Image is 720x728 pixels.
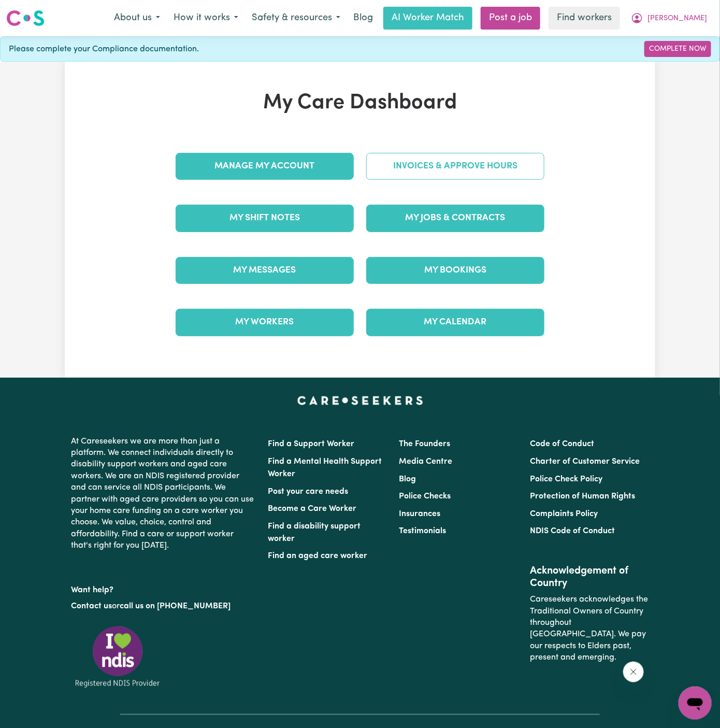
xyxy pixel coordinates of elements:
img: Careseekers logo [6,9,45,27]
a: Post your care needs [268,488,348,496]
a: Post a job [481,7,540,30]
a: Charter of Customer Service [530,458,640,466]
a: Blog [399,475,416,483]
a: call us on [PHONE_NUMBER] [120,602,231,610]
button: How it works [167,7,245,29]
iframe: Close message [623,662,644,682]
a: Manage My Account [176,153,354,180]
a: My Workers [176,309,354,336]
h2: Acknowledgement of Country [530,565,649,590]
button: About us [107,7,167,29]
a: My Jobs & Contracts [366,205,544,232]
a: Code of Conduct [530,440,595,448]
a: Careseekers home page [297,396,423,405]
a: Find a Mental Health Support Worker [268,458,382,478]
a: Police Check Policy [530,475,603,483]
a: My Messages [176,257,354,284]
a: Testimonials [399,527,446,535]
a: Find a disability support worker [268,522,361,543]
p: Careseekers acknowledges the Traditional Owners of Country throughout [GEOGRAPHIC_DATA]. We pay o... [530,590,649,667]
a: Contact us [71,602,112,610]
iframe: Button to launch messaging window [679,687,712,720]
a: Police Checks [399,492,451,501]
a: Find an aged care worker [268,552,367,560]
a: Complaints Policy [530,510,598,518]
p: Want help? [71,580,255,596]
a: AI Worker Match [383,7,472,30]
button: My Account [624,7,714,29]
a: Insurances [399,510,440,518]
a: My Bookings [366,257,544,284]
a: NDIS Code of Conduct [530,527,615,535]
h1: My Care Dashboard [169,91,551,116]
img: Registered NDIS provider [71,624,164,689]
span: [PERSON_NAME] [647,13,707,24]
button: Safety & resources [245,7,347,29]
a: Protection of Human Rights [530,492,636,501]
a: Find workers [549,7,620,30]
a: Media Centre [399,458,452,466]
p: or [71,596,255,616]
a: Invoices & Approve Hours [366,153,544,180]
span: Please complete your Compliance documentation. [9,43,199,55]
a: Careseekers logo [6,6,45,30]
a: Complete Now [644,41,711,57]
a: Find a Support Worker [268,440,354,448]
a: My Shift Notes [176,205,354,232]
a: The Founders [399,440,450,448]
span: Need any help? [6,7,63,16]
a: Blog [347,7,379,30]
a: Become a Care Worker [268,505,356,513]
a: My Calendar [366,309,544,336]
p: At Careseekers we are more than just a platform. We connect individuals directly to disability su... [71,432,255,556]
